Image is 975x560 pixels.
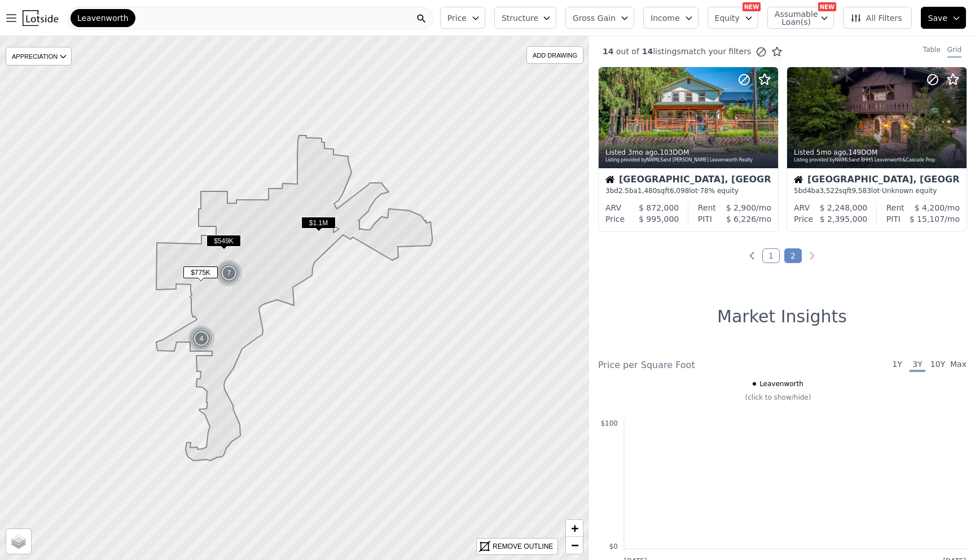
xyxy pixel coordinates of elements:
span: 1,480 [638,187,657,195]
div: NEW [818,2,836,11]
img: g1.png [188,325,216,352]
button: Structure [494,7,556,29]
div: APPRECIATION [6,47,72,65]
div: Listed , 103 DOM [605,148,772,157]
img: House [605,175,614,184]
text: $0 [609,542,618,550]
h1: Market Insights [717,307,847,327]
div: Price [794,213,813,225]
div: Rent [698,202,716,213]
div: Rent [886,202,904,213]
span: 14 [603,47,613,56]
text: $100 [600,419,618,427]
span: Structure [502,12,538,24]
button: Income [643,7,699,29]
div: Price per Square Foot [598,358,782,372]
span: $549K [207,235,241,247]
span: Income [651,12,680,24]
div: $775K [183,266,218,283]
button: Equity [708,7,758,29]
div: ARV [794,202,810,213]
div: Listing provided by NWMLS and BHHS Leavenworth&Cascade Prop [794,157,961,164]
a: Previous page [746,250,758,261]
span: − [571,538,578,552]
div: Listing provided by NWMLS and [PERSON_NAME] Leavenworth Realty [605,157,772,164]
div: PITI [698,213,712,225]
a: Page 1 [762,248,780,263]
span: $ 2,395,000 [820,215,868,224]
a: Zoom in [566,520,583,537]
ul: Pagination [589,250,975,261]
div: $1.1M [301,217,336,233]
div: /mo [901,213,960,225]
div: out of listings [589,46,783,58]
span: $ 6,226 [726,215,756,224]
span: All Filters [850,12,902,24]
span: 3Y [910,358,925,372]
img: g1.png [216,260,243,287]
span: 14 [639,47,653,56]
div: 4 [188,325,215,352]
span: 1Y [889,358,905,372]
div: $549K [207,235,241,251]
a: Listed 3mo ago,103DOMListing provided byNWMLSand [PERSON_NAME] Leavenworth RealtyHouse[GEOGRAPHIC... [598,67,778,232]
div: /mo [716,202,771,213]
button: Save [921,7,966,29]
div: REMOVE OUTLINE [493,541,553,552]
img: House [794,175,803,184]
span: Equity [715,12,740,24]
span: + [571,521,578,535]
div: 3 bd 2.5 ba sqft lot · 78% equity [605,186,771,195]
button: Assumable Loan(s) [767,7,834,29]
span: 3,522 [820,187,839,195]
span: Save [928,12,947,24]
span: $1.1M [301,217,336,229]
span: 10Y [930,358,946,372]
button: All Filters [843,7,912,29]
div: [GEOGRAPHIC_DATA], [GEOGRAPHIC_DATA] [605,175,771,186]
button: Gross Gain [565,7,634,29]
div: ADD DRAWING [527,47,583,63]
span: $ 2,900 [726,203,756,212]
button: Price [440,7,485,29]
div: NEW [743,2,761,11]
div: 7 [216,260,243,287]
time: 2025-05-04 22:31 [816,148,846,156]
div: (click to show/hide) [590,393,966,402]
div: 5 bd 4 ba sqft lot · Unknown equity [794,186,960,195]
span: Gross Gain [573,12,616,24]
span: $775K [183,266,218,278]
span: 6,098 [670,187,689,195]
div: Table [923,45,941,58]
span: Leavenworth [77,12,129,24]
a: Next page [806,250,818,261]
span: Leavenworth [759,379,803,388]
a: Listed 5mo ago,149DOMListing provided byNWMLSand BHHS Leavenworth&Cascade PropHouse[GEOGRAPHIC_DA... [787,67,966,232]
div: PITI [886,213,901,225]
div: [GEOGRAPHIC_DATA], [GEOGRAPHIC_DATA] [794,175,960,186]
div: Grid [947,45,961,58]
span: $ 2,248,000 [820,203,868,212]
img: Lotside [23,10,58,26]
span: $ 872,000 [639,203,679,212]
span: $ 995,000 [639,215,679,224]
span: $ 15,107 [910,215,945,224]
div: Price [605,213,625,225]
span: match your filters [681,46,752,57]
span: Assumable Loan(s) [775,10,811,26]
a: Layers [6,529,31,554]
span: $ 4,200 [915,203,945,212]
div: Listed , 149 DOM [794,148,961,157]
div: ARV [605,202,621,213]
a: Page 2 is your current page [784,248,802,263]
span: Max [950,358,966,372]
div: /mo [712,213,771,225]
span: 9,583 [851,187,871,195]
time: 2025-06-19 17:49 [628,148,658,156]
div: /mo [904,202,960,213]
a: Zoom out [566,537,583,554]
span: Price [447,12,467,24]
